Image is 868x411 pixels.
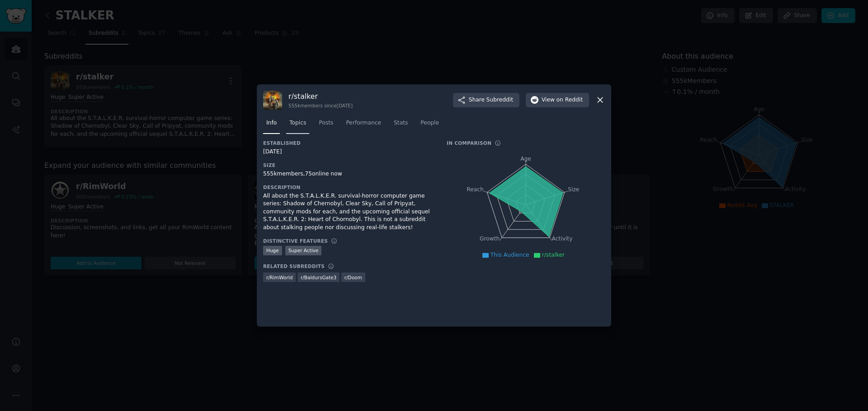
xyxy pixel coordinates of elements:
h3: Size [263,162,434,168]
span: r/ Doom [344,274,362,281]
tspan: Size [568,186,579,192]
tspan: Growth [480,236,500,242]
a: Info [263,116,280,134]
span: Stats [394,119,408,127]
span: Subreddit [486,96,513,104]
span: Performance [346,119,381,127]
span: This Audience [491,252,529,258]
a: Stats [391,116,411,134]
span: on Reddit [557,96,583,104]
span: r/stalker [542,252,565,258]
div: 555k members since [DATE] [288,102,353,109]
span: r/ RimWorld [266,274,292,281]
div: [DATE] [263,148,434,156]
a: Posts [316,116,336,134]
tspan: Age [520,156,531,162]
span: Info [266,119,277,127]
span: Share [469,96,513,104]
span: People [420,119,439,127]
div: Huge [263,246,282,255]
span: Posts [319,119,333,127]
h3: Distinctive Features [263,238,328,244]
h3: Description [263,184,434,190]
span: View [542,96,583,104]
div: 555k members, 75 online now [263,170,434,178]
img: stalker [263,91,282,110]
span: Topics [289,119,306,127]
div: Super Active [285,246,322,255]
div: All about the S.T.A.L.K.E.R. survival-horror computer game series: Shadow of Chernobyl, Clear Sky... [263,192,434,232]
h3: In Comparison [447,140,491,146]
h3: Related Subreddits [263,263,325,269]
h3: Established [263,140,434,146]
span: r/ BaldursGate3 [301,274,336,281]
a: Performance [343,116,384,134]
tspan: Reach [467,186,484,192]
button: Viewon Reddit [526,93,589,107]
a: People [417,116,442,134]
h3: r/ stalker [288,92,353,101]
button: ShareSubreddit [453,93,519,107]
a: Topics [286,116,309,134]
tspan: Activity [552,236,573,242]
